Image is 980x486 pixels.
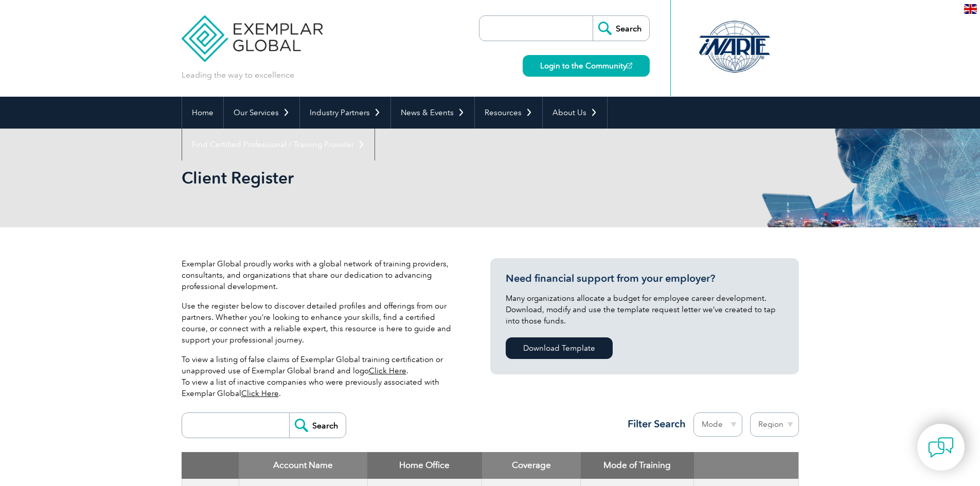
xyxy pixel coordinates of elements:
[391,97,474,129] a: News & Events
[506,272,783,285] h3: Need financial support from your employer?
[506,337,613,359] a: Download Template
[182,258,459,292] p: Exemplar Global proudly works with a global network of training providers, consultants, and organ...
[543,97,607,129] a: About Us
[482,452,581,479] th: Coverage: activate to sort column ascending
[369,366,406,375] a: Click Here
[300,97,390,129] a: Industry Partners
[475,97,542,129] a: Resources
[182,354,459,399] p: To view a listing of false claims of Exemplar Global training certification or unapproved use of ...
[182,300,459,346] p: Use the register below to discover detailed profiles and offerings from our partners. Whether you...
[694,452,798,479] th: : activate to sort column ascending
[239,452,367,479] th: Account Name: activate to sort column descending
[241,389,279,398] a: Click Here
[182,129,375,160] a: Find Certified Professional / Training Provider
[581,452,694,479] th: Mode of Training: activate to sort column ascending
[627,63,632,68] img: open_square.png
[367,452,482,479] th: Home Office: activate to sort column ascending
[506,293,783,327] p: Many organizations allocate a budget for employee career development. Download, modify and use th...
[964,4,977,14] img: en
[182,170,614,186] h2: Client Register
[224,97,299,129] a: Our Services
[182,97,223,129] a: Home
[621,418,686,430] h3: Filter Search
[289,413,346,438] input: Search
[523,55,650,77] a: Login to the Community
[593,16,649,41] input: Search
[928,435,954,460] img: contact-chat.png
[182,69,294,81] p: Leading the way to excellence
